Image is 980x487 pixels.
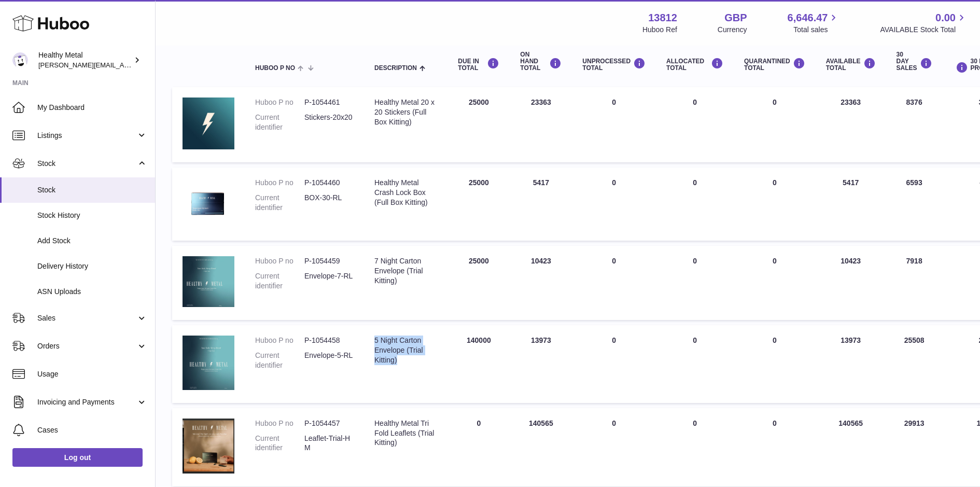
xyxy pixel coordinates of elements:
[38,50,132,70] div: Healthy Metal
[37,425,147,435] span: Cases
[773,336,777,344] span: 0
[304,113,354,132] dd: Stickers-20x20
[37,261,147,271] span: Delivery History
[374,98,437,127] div: Healthy Metal 20 x 20 Stickers (Full Box Kitting)
[510,87,572,162] td: 23363
[255,419,304,428] dt: Huboo P no
[183,336,234,390] img: product image
[374,65,417,72] span: Description
[447,408,510,486] td: 0
[255,98,304,107] dt: Huboo P no
[37,103,147,113] span: My Dashboard
[656,168,734,241] td: 0
[304,434,354,453] dd: Leaflet-Trial-HM
[642,25,677,35] div: Huboo Ref
[12,52,28,68] img: jose@healthy-metal.com
[374,336,437,365] div: 5 Night Carton Envelope (Trial Kitting)
[816,87,886,162] td: 23363
[255,256,304,266] dt: Huboo P no
[510,408,572,486] td: 140565
[255,178,304,188] dt: Huboo P no
[12,448,143,467] a: Log out
[304,193,354,213] dd: BOX-30-RL
[304,178,354,188] dd: P-1054460
[37,313,136,323] span: Sales
[37,236,147,246] span: Add Stock
[572,168,656,241] td: 0
[572,408,656,486] td: 0
[37,341,136,351] span: Orders
[572,87,656,162] td: 0
[897,51,932,72] div: 30 DAY SALES
[510,168,572,241] td: 5417
[656,87,734,162] td: 0
[255,271,304,291] dt: Current identifier
[255,65,295,72] span: Huboo P no
[304,98,354,107] dd: P-1054461
[582,58,646,72] div: UNPROCESSED Total
[37,185,147,195] span: Stock
[447,325,510,403] td: 140000
[744,58,805,72] div: QUARANTINED Total
[935,11,956,25] span: 0.00
[183,178,234,228] img: product image
[37,397,136,407] span: Invoicing and Payments
[510,246,572,320] td: 10423
[648,11,677,25] strong: 13812
[880,11,968,35] a: 0.00 AVAILABLE Stock Total
[255,113,304,132] dt: Current identifier
[773,257,777,265] span: 0
[447,87,510,162] td: 25000
[793,25,839,35] span: Total sales
[816,408,886,486] td: 140565
[37,131,136,141] span: Listings
[572,325,656,403] td: 0
[304,271,354,291] dd: Envelope-7-RL
[304,256,354,266] dd: P-1054459
[510,325,572,403] td: 13973
[458,58,499,72] div: DUE IN TOTAL
[304,351,354,370] dd: Envelope-5-RL
[880,25,968,35] span: AVAILABLE Stock Total
[37,159,136,169] span: Stock
[656,325,734,403] td: 0
[255,434,304,453] dt: Current identifier
[304,419,354,428] dd: P-1054457
[886,325,943,403] td: 25508
[572,246,656,320] td: 0
[447,168,510,241] td: 25000
[520,51,562,72] div: ON HAND Total
[37,287,147,297] span: ASN Uploads
[255,193,304,213] dt: Current identifier
[37,211,147,220] span: Stock History
[666,58,723,72] div: ALLOCATED Total
[255,336,304,345] dt: Huboo P no
[183,419,234,474] img: product image
[38,61,208,69] span: [PERSON_NAME][EMAIL_ADDRESS][DOMAIN_NAME]
[447,246,510,320] td: 25000
[37,369,147,379] span: Usage
[816,246,886,320] td: 10423
[183,98,234,149] img: product image
[255,351,304,370] dt: Current identifier
[374,256,437,286] div: 7 Night Carton Envelope (Trial Kitting)
[826,58,876,72] div: AVAILABLE Total
[816,168,886,241] td: 5417
[183,256,234,307] img: product image
[886,168,943,241] td: 6593
[886,87,943,162] td: 8376
[788,11,840,35] a: 6,646.47 Total sales
[886,408,943,486] td: 29913
[304,336,354,345] dd: P-1054458
[788,11,828,25] span: 6,646.47
[773,419,777,427] span: 0
[773,98,777,106] span: 0
[886,246,943,320] td: 7918
[656,408,734,486] td: 0
[816,325,886,403] td: 13973
[773,178,777,187] span: 0
[374,178,437,207] div: Healthy Metal Crash Lock Box (Full Box Kitting)
[374,419,437,448] div: Healthy Metal Tri Fold Leaflets (Trial Kitting)
[656,246,734,320] td: 0
[724,11,747,25] strong: GBP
